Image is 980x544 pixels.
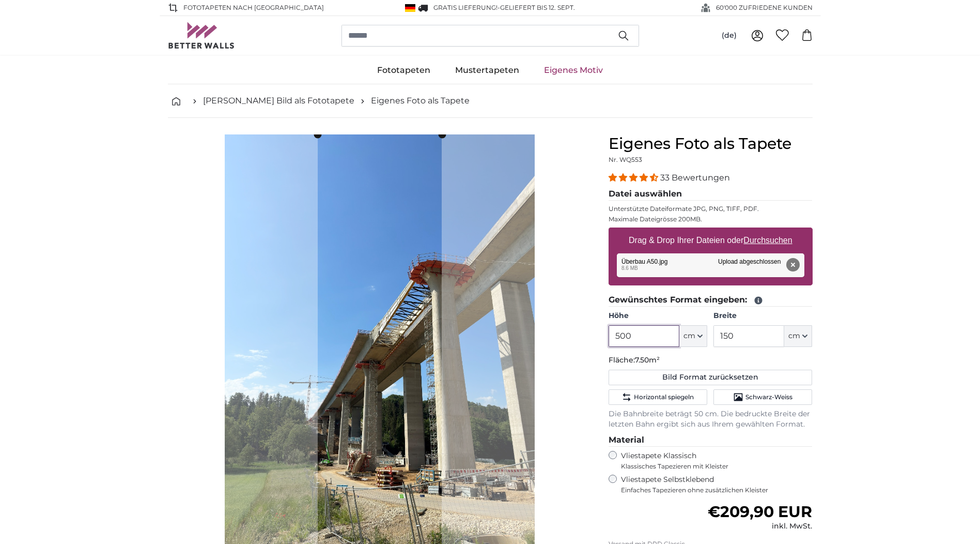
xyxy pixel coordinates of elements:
span: Fototapeten nach [GEOGRAPHIC_DATA] [183,3,324,12]
img: Betterwalls [168,22,235,49]
span: Geliefert bis 12. Sept. [500,4,575,11]
a: Fototapeten [365,57,443,84]
div: inkl. MwSt. [708,521,812,532]
img: Deutschland [405,4,415,12]
span: Nr. WQ553 [609,156,642,163]
a: Mustertapeten [443,57,532,84]
legend: Gewünschtes Format eingeben: [609,294,813,307]
span: 60'000 ZUFRIEDENE KUNDEN [716,3,813,12]
button: (de) [713,26,745,45]
span: cm [788,331,800,341]
p: Maximale Dateigrösse 200MB. [609,215,813,223]
p: Fläche: [609,355,813,366]
button: cm [784,325,812,347]
a: [PERSON_NAME] Bild als Fototapete [203,95,354,107]
legend: Datei auswählen [609,188,813,201]
p: Die Bahnbreite beträgt 50 cm. Die bedruckte Breite der letzten Bahn ergibt sich aus Ihrem gewählt... [609,409,813,430]
legend: Material [609,434,813,447]
label: Vliestapete Klassisch [621,451,804,471]
a: Eigenes Foto als Tapete [371,95,470,107]
button: Horizontal spiegeln [609,389,707,405]
label: Drag & Drop Ihrer Dateien oder [625,230,797,251]
span: Einfaches Tapezieren ohne zusätzlichen Kleister [621,486,813,494]
span: 33 Bewertungen [660,173,730,183]
span: cm [683,331,695,341]
label: Höhe [609,311,707,321]
span: Schwarz-Weiss [745,393,792,401]
button: Bild Format zurücksetzen [609,370,813,385]
button: Schwarz-Weiss [713,389,812,405]
span: Klassisches Tapezieren mit Kleister [621,462,804,471]
span: GRATIS Lieferung! [433,4,497,11]
h1: Eigenes Foto als Tapete [609,134,813,153]
span: - [497,4,575,11]
button: cm [679,325,707,347]
span: 4.33 stars [609,173,660,183]
span: €209,90 EUR [708,502,812,521]
label: Vliestapete Selbstklebend [621,475,813,494]
u: Durchsuchen [743,236,792,245]
span: 7.50m² [635,355,660,365]
a: Eigenes Motiv [532,57,615,84]
p: Unterstützte Dateiformate JPG, PNG, TIFF, PDF. [609,205,813,213]
nav: breadcrumbs [168,84,813,118]
span: Horizontal spiegeln [634,393,694,401]
label: Breite [713,311,812,321]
